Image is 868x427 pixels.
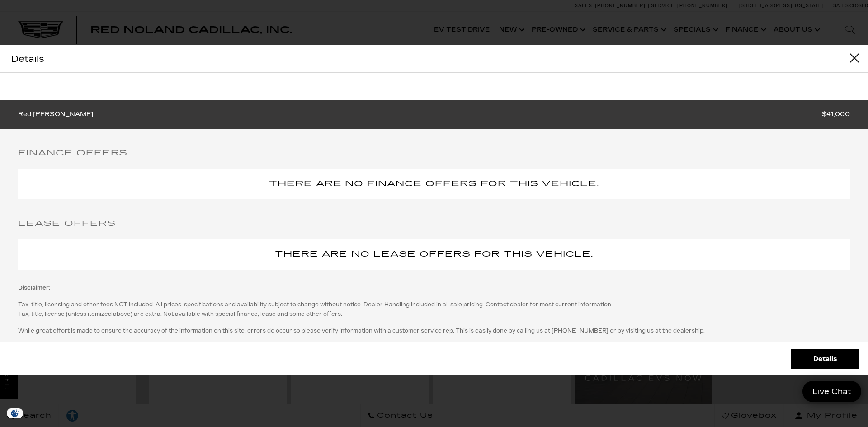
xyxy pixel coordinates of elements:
section: Click to Open Cookie Consent Modal [5,408,25,418]
p: Tax, title, licensing and other fees NOT included. All prices, specifications and availability su... [18,300,850,319]
span: Live Chat [808,386,856,397]
h5: Finance Offers [18,147,850,160]
span: Red [PERSON_NAME] [18,109,98,120]
a: Red [PERSON_NAME] $41,000 [18,109,850,120]
button: close [841,45,868,72]
a: Details [791,349,859,369]
strong: Disclaimer: [18,285,50,291]
span: $41,000 [822,109,850,120]
h5: There are no finance offers for this vehicle. [27,178,841,190]
h5: There are no lease offers for this vehicle. [27,248,841,261]
a: Live Chat [802,381,861,402]
h5: Lease Offers [18,217,850,230]
p: While great effort is made to ensure the accuracy of the information on this site, errors do occu... [18,326,850,336]
img: Opt-Out Icon [5,408,25,418]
